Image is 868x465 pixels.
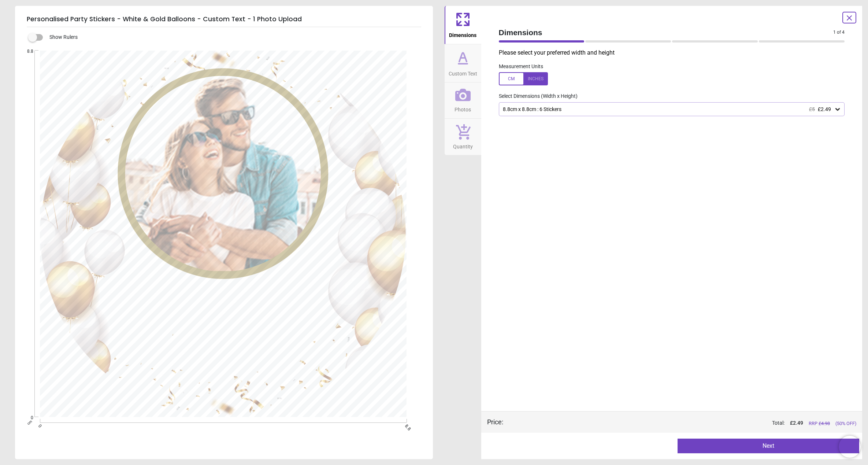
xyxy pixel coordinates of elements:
button: Custom Text [445,44,481,82]
span: £2.49 [818,106,831,112]
span: (50% OFF) [835,420,856,427]
span: 2.49 [793,420,803,426]
p: Please select your preferred width and height [499,49,851,57]
span: Photos [455,103,471,114]
iframe: Brevo live chat [839,436,861,458]
button: Quantity [445,119,481,155]
span: £5 [809,106,815,112]
span: £ 4.98 [819,421,830,426]
button: Next [678,439,859,453]
span: Custom Text [449,67,477,78]
span: Dimensions [449,28,476,39]
label: Select Dimensions (Width x Height) [493,93,578,100]
span: 1 of 4 [833,29,845,36]
span: Dimensions [499,27,834,38]
h5: Personalised Party Stickers - White & Gold Balloons - Custom Text - 1 Photo Upload [27,12,421,27]
div: Show Rulers [33,33,433,42]
div: Price : [487,417,503,427]
div: 8.8cm x 8.8cm : 6 Stickers [502,106,834,112]
label: Measurement Units [499,63,543,70]
button: Photos [445,82,481,118]
button: Dimensions [445,6,481,44]
span: RRP [809,420,830,427]
span: 8.8 [19,48,33,55]
span: £ [790,420,803,427]
div: Total: [514,420,857,427]
span: Quantity [453,140,473,151]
